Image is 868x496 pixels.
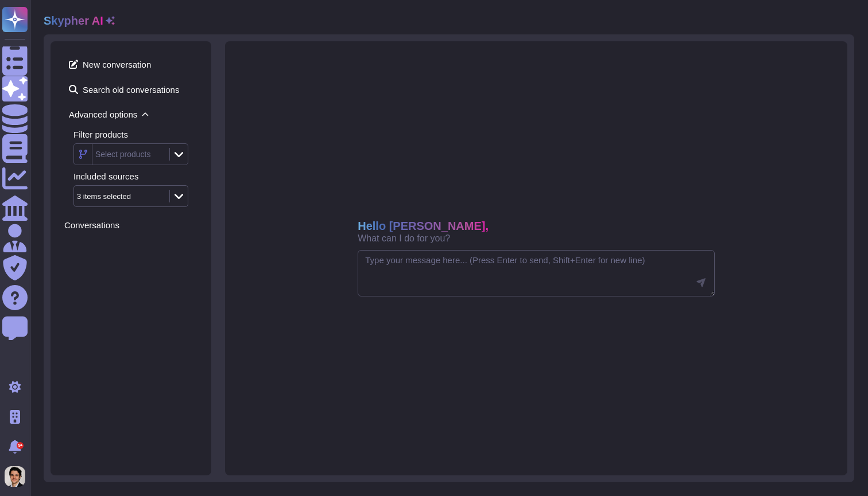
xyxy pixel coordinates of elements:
[73,172,197,181] div: Included sources
[64,106,197,123] span: Advanced options
[2,464,33,489] button: user
[64,80,197,99] span: Search old conversations
[77,193,131,200] div: 3 items selected
[358,234,450,243] span: What can I do for you?
[73,130,197,139] div: Filter products
[358,220,489,232] span: Hello [PERSON_NAME],
[17,442,24,449] div: 9+
[95,150,151,158] div: Select products
[64,55,197,73] span: New conversation
[44,14,103,28] h2: Skypher AI
[5,466,25,487] img: user
[64,221,197,229] div: Conversations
